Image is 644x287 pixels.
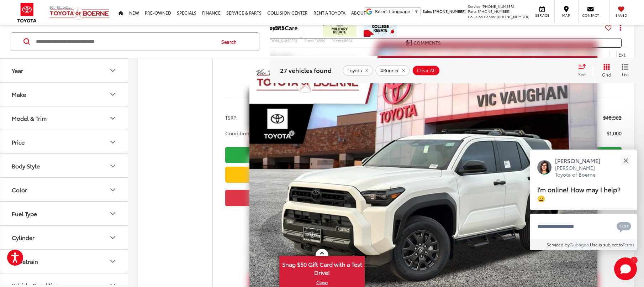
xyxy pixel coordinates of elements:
[0,130,128,153] button: PricePrice
[348,68,362,73] span: Toyota
[109,186,117,194] div: Color
[0,178,128,201] button: ColorColor
[622,71,629,77] span: List
[412,65,440,76] button: Clear All
[280,257,364,278] span: Snag $50 Gift Card with a Test Drive!
[614,257,637,280] button: Toggle Chat Window
[12,210,37,217] div: Fuel Type
[0,154,128,177] button: Body StyleBody Style
[613,13,629,18] span: Saved
[280,66,332,74] span: 27 vehicles found
[575,63,594,78] button: Select sort value
[555,157,608,165] p: [PERSON_NAME]
[0,202,128,225] button: Fuel TypeFuel Type
[109,233,117,242] div: Cylinder
[12,258,38,265] div: Drivetrain
[0,106,128,130] button: Model & TrimModel & Trim
[12,234,35,241] div: Cylinder
[414,9,419,14] span: ▼
[534,13,550,18] span: Service
[530,214,637,239] textarea: Type your message
[594,63,616,78] button: Grid View
[478,9,511,14] span: [PHONE_NUMBER]
[109,66,117,75] div: Year
[0,226,128,249] button: CylinderCylinder
[468,14,496,19] span: Collision Center
[109,162,117,170] div: Body Style
[468,4,480,9] span: Service
[375,9,410,14] span: Select Language
[623,241,634,247] a: Terms
[380,68,399,73] span: 4Runner
[616,63,634,78] button: List View
[555,165,608,178] p: [PERSON_NAME] Toyota of Boerne
[375,65,410,76] button: remove 4Runner
[633,259,635,262] span: 1
[578,71,586,77] span: Sort
[343,65,373,76] button: remove Toyota
[468,9,477,14] span: Parts
[530,150,637,250] div: Close[PERSON_NAME][PERSON_NAME] Toyota of BoerneI'm online! How may I help? 😀Type your messageCha...
[614,218,633,234] button: Chat with SMS
[582,13,599,18] span: Contact
[0,250,128,273] button: DrivetrainDrivetrain
[12,67,23,74] div: Year
[12,91,26,98] div: Make
[614,21,627,34] button: Actions
[109,90,117,99] div: Make
[109,257,117,266] div: Drivetrain
[12,162,40,169] div: Body Style
[423,9,432,14] span: Sales
[0,83,128,106] button: MakeMake
[109,114,117,122] div: Model & Trim
[109,138,117,146] div: Price
[547,241,570,247] span: Serviced by
[620,25,621,30] span: dropdown dots
[617,221,631,233] svg: Text
[12,115,47,121] div: Model & Trim
[375,9,419,14] a: Select Language​
[558,13,574,18] span: Map
[618,153,633,168] button: Close
[497,14,529,19] span: [PHONE_NUMBER]
[433,9,466,14] span: [PHONE_NUMBER]
[109,209,117,218] div: Fuel Type
[417,68,436,73] span: Clear All
[49,5,110,20] img: Vic Vaughan Toyota of Boerne
[590,241,623,247] span: Use is subject to
[602,72,611,78] span: Grid
[12,186,27,193] div: Color
[537,185,621,203] span: I'm online! How may I help? 😀
[570,241,590,247] a: Gubagoo.
[35,33,215,50] input: Search by Make, Model, or Keyword
[481,4,514,9] span: [PHONE_NUMBER]
[412,9,412,14] span: ​
[12,139,25,145] div: Price
[215,33,247,51] button: Search
[614,257,637,280] svg: Start Chat
[0,59,128,82] button: YearYear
